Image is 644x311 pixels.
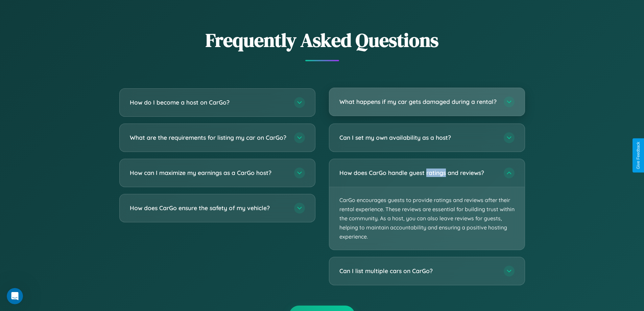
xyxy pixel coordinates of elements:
h3: Can I set my own availability as a host? [339,133,497,142]
h3: What happens if my car gets damaged during a rental? [339,97,497,106]
h3: Can I list multiple cars on CarGo? [339,267,497,275]
h2: Frequently Asked Questions [119,27,525,53]
iframe: Intercom live chat [7,288,23,304]
h3: How does CarGo ensure the safety of my vehicle? [130,204,287,212]
div: Give Feedback [636,142,641,169]
h3: What are the requirements for listing my car on CarGo? [130,133,287,142]
h3: How can I maximize my earnings as a CarGo host? [130,169,287,177]
p: CarGo encourages guests to provide ratings and reviews after their rental experience. These revie... [329,187,525,250]
h3: How does CarGo handle guest ratings and reviews? [339,169,497,177]
h3: How do I become a host on CarGo? [130,98,287,107]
